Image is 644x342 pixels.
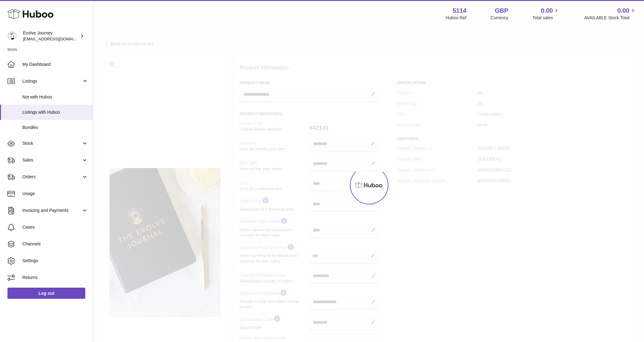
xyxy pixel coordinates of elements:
[22,275,88,280] span: Returns
[22,157,82,163] span: Sales
[22,125,88,130] span: Bundles
[22,174,82,180] span: Orders
[532,7,560,21] a: 0.00 Total sales
[22,78,82,84] span: Listings
[23,36,91,41] span: [EMAIL_ADDRESS][DOMAIN_NAME]
[584,7,637,21] a: 0.00 AVAILABLE Stock Total
[22,191,88,197] span: Usage
[22,140,82,146] span: Stock
[22,94,88,100] span: Not with Huboo
[491,15,508,21] div: Currency
[22,207,82,213] span: Invoicing and Payments
[617,7,629,15] span: 0.00
[22,241,88,247] span: Channels
[22,62,88,67] span: My Dashboard
[22,258,88,264] span: Settings
[495,7,508,15] strong: GBP
[23,30,79,42] div: Evolve Journey
[541,7,553,15] span: 0.00
[7,288,85,299] a: Log out
[532,15,560,21] span: Total sales
[22,109,88,115] span: Listings with Huboo
[446,15,467,21] div: Huboo Ref
[7,31,17,41] img: hello@evolvejourney.co.uk
[584,15,637,21] span: AVAILABLE Stock Total
[453,7,467,15] strong: 5114
[22,224,88,230] span: Cases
